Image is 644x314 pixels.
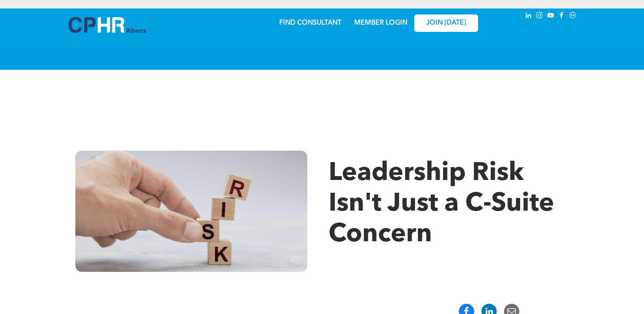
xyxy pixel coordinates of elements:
a: JOIN [DATE] [414,14,478,32]
a: MEMBER LOGIN [354,20,407,26]
a: FIND CONSULTANT [279,20,341,26]
a: instagram [535,11,544,22]
span: JOIN [DATE] [426,19,466,27]
img: A blue and white logo for cp alberta [69,17,146,33]
a: Social network [568,11,578,22]
span: Leadership Risk Isn't Just a C-Suite Concern [329,161,554,248]
a: facebook [557,11,567,22]
a: youtube [546,11,555,22]
a: linkedin [524,11,533,22]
